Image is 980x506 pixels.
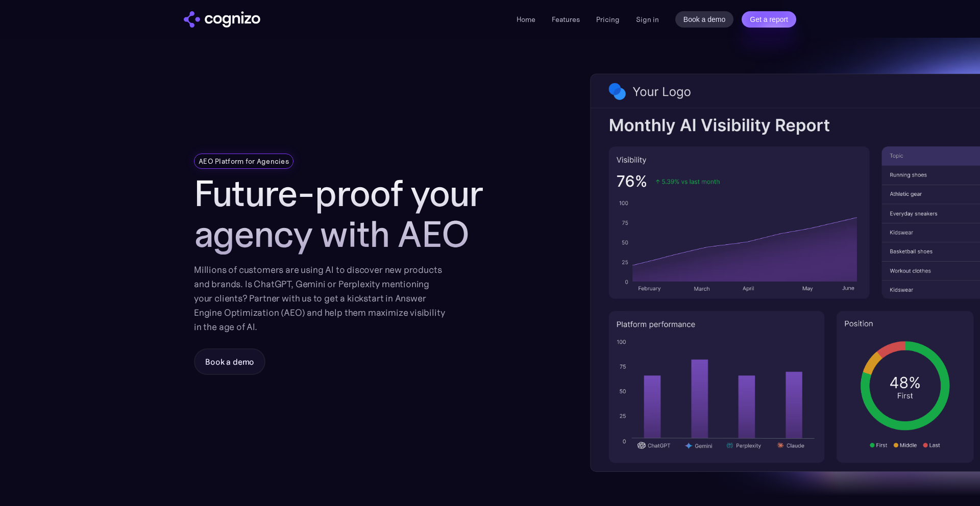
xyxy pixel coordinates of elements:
[184,11,260,28] a: home
[596,15,620,24] a: Pricing
[517,15,535,24] a: Home
[194,348,265,375] a: Book a demo
[199,156,289,166] div: AEO Platform for Agencies
[205,356,254,368] div: Book a demo
[194,263,445,334] div: Millions of customers are using AI to discover new products and brands. Is ChatGPT, Gemini or Per...
[552,15,580,24] a: Features
[184,11,260,28] img: cognizo logo
[742,11,796,28] a: Get a report
[194,173,510,255] h1: Future-proof your agency with AEO
[636,13,659,26] a: Sign in
[675,11,734,28] a: Book a demo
